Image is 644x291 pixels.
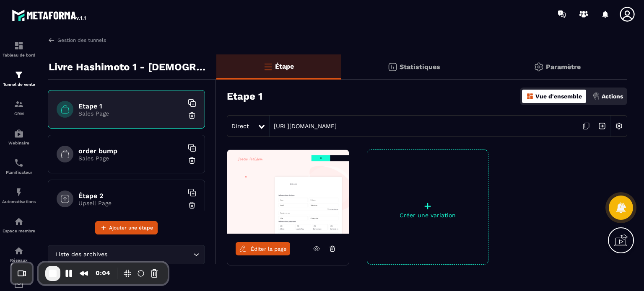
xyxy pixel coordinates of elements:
[534,62,544,72] img: setting-gr.5f69749f.svg
[2,64,36,93] a: formationformationTunnel de vente
[231,123,249,129] span: Direct
[2,93,36,122] a: formationformationCRM
[188,201,196,209] img: trash
[400,63,440,71] p: Statistiques
[49,59,210,75] p: Livre Hashimoto 1 - [DEMOGRAPHIC_DATA] suppléments - Stop Hashimoto
[2,122,36,152] a: automationsautomationsWebinaire
[387,62,397,72] img: stats.20deebd0.svg
[546,63,581,71] p: Paramètre
[275,62,294,70] p: Étape
[109,224,153,232] span: Ajouter une étape
[367,212,488,219] p: Créer une variation
[526,93,534,100] img: dashboard-orange.40269519.svg
[109,250,191,259] input: Search for option
[2,229,36,233] p: Espace membre
[95,221,158,234] button: Ajouter une étape
[2,82,36,87] p: Tunnel de vente
[78,192,183,200] h6: Étape 2
[14,70,24,80] img: formation
[2,141,36,145] p: Webinaire
[535,93,582,100] p: Vue d'ensemble
[48,36,106,44] a: Gestion des tunnels
[270,123,337,129] a: [URL][DOMAIN_NAME]
[14,158,24,168] img: scheduler
[14,41,24,51] img: formation
[263,62,273,72] img: bars-o.4a397970.svg
[227,150,349,234] img: image
[2,258,36,267] p: Réseaux Sociaux
[227,90,262,102] h3: Etape 1
[2,111,36,116] p: CRM
[2,152,36,181] a: schedulerschedulerPlanificateur
[2,199,36,204] p: Automatisations
[2,170,36,175] p: Planificateur
[14,129,24,139] img: automations
[2,210,36,239] a: automationsautomationsEspace membre
[53,250,109,259] span: Liste des archives
[78,147,183,155] h6: order bump
[236,242,290,255] a: Éditer la page
[188,111,196,120] img: trash
[2,53,36,57] p: Tableau de bord
[14,246,24,256] img: social-network
[251,246,287,252] span: Éditer la page
[2,34,36,64] a: formationformationTableau de bord
[2,239,36,273] a: social-networksocial-networkRéseaux Sociaux
[2,181,36,210] a: automationsautomationsAutomatisations
[592,93,600,100] img: actions.d6e523a2.png
[78,200,183,206] p: Upsell Page
[78,102,183,110] h6: Etape 1
[78,155,183,162] p: Sales Page
[14,280,24,290] img: email
[367,200,488,212] p: +
[14,99,24,109] img: formation
[594,118,610,134] img: arrow-next.bcc2205e.svg
[188,156,196,165] img: trash
[14,187,24,197] img: automations
[14,216,24,227] img: automations
[78,110,183,117] p: Sales Page
[12,8,87,23] img: logo
[48,36,55,44] img: arrow
[602,93,623,100] p: Actions
[48,245,205,264] div: Search for option
[611,118,627,134] img: setting-w.858f3a88.svg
